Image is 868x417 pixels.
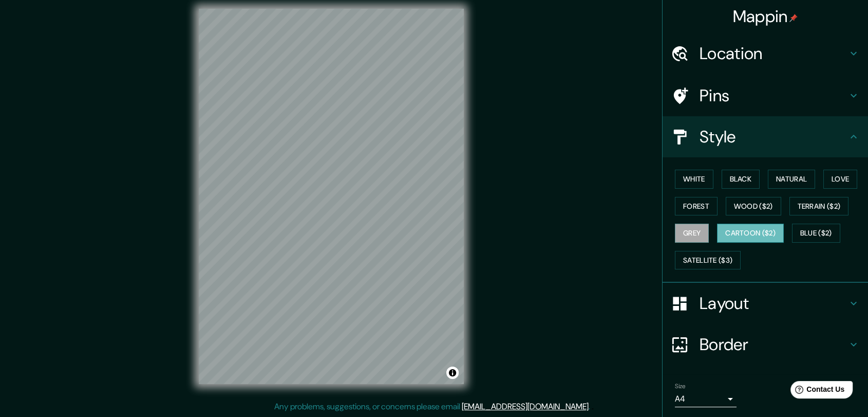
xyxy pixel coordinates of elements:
[590,401,592,413] div: .
[700,334,847,355] h4: Border
[700,293,847,314] h4: Layout
[789,197,849,216] button: Terrain ($2)
[722,170,760,189] button: Black
[663,116,868,157] div: Style
[199,9,464,384] canvas: Map
[675,382,686,391] label: Size
[733,6,798,27] h4: Mappin
[700,126,847,147] h4: Style
[726,197,781,216] button: Wood ($2)
[675,391,737,407] div: A4
[663,33,868,74] div: Location
[700,85,847,106] h4: Pins
[777,377,857,406] iframe: Help widget launcher
[592,401,594,413] div: .
[792,224,840,243] button: Blue ($2)
[462,401,589,412] a: [EMAIL_ADDRESS][DOMAIN_NAME]
[675,170,713,189] button: White
[675,251,741,270] button: Satellite ($3)
[663,324,868,365] div: Border
[823,170,857,189] button: Love
[675,224,709,243] button: Grey
[717,224,784,243] button: Cartoon ($2)
[768,170,815,189] button: Natural
[789,14,798,22] img: pin-icon.png
[675,197,718,216] button: Forest
[663,75,868,116] div: Pins
[700,43,847,64] h4: Location
[446,367,459,379] button: Toggle attribution
[663,283,868,324] div: Layout
[274,401,590,413] p: Any problems, suggestions, or concerns please email .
